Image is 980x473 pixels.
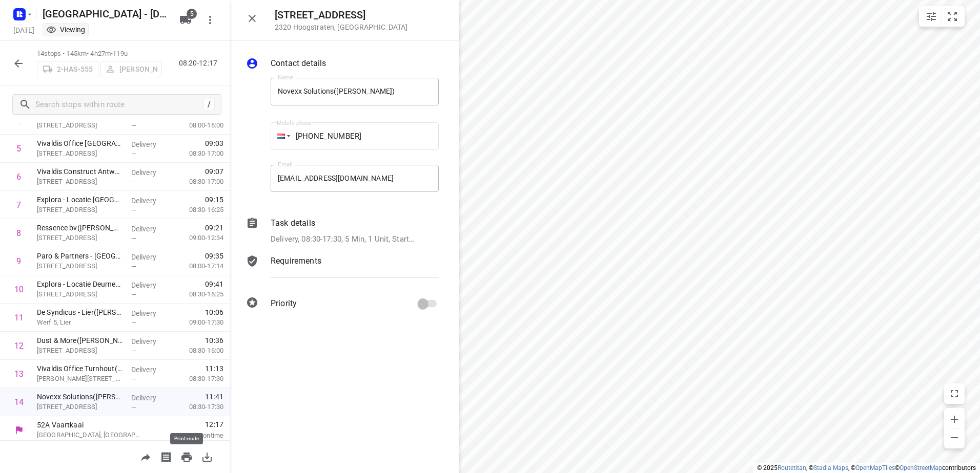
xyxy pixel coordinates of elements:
p: 09:00-12:34 [173,233,223,243]
p: Delivery [131,308,169,318]
p: Turnhoutsebaan 89/bus 1, Schilde [37,346,123,356]
p: Contact details [271,57,326,70]
p: Explora - Locatie Deurne(Tom Metellus) [37,279,123,289]
span: 5 [187,9,197,19]
p: 2320 Hoogstraten , [GEOGRAPHIC_DATA] [275,23,408,31]
button: 5 [175,10,196,30]
p: [STREET_ADDRESS] [37,233,123,243]
p: Delivery [131,364,169,375]
span: 11:41 [205,392,223,402]
p: Dust & More(Tamara Ecran) [37,335,123,346]
span: 11:13 [205,363,223,374]
p: Delivery [131,167,169,178]
div: 6 [16,172,21,182]
p: 08:30-16:25 [173,205,223,215]
span: 09:03 [205,138,223,148]
p: [STREET_ADDRESS] [37,289,123,299]
div: Task detailsDelivery, 08:30-17:30, 5 Min, 1 Unit, Startdatum: [DATE]. Welkom bij een nieuwe klant... [246,217,439,245]
span: — [131,150,136,158]
span: — [131,122,136,130]
p: Requirements [271,255,321,267]
p: [STREET_ADDRESS] [37,261,123,271]
p: 08:30-16:00 [173,346,223,356]
p: Vivaldis Construct Antwerpen(Régis Birgel) [37,166,123,177]
p: Haminastraat 25, Antwerpen [37,120,123,131]
div: small contained button group [919,6,965,27]
div: 8 [16,228,21,238]
p: 09:00-17:30 [173,317,223,328]
p: Veilingstraat 61, Hoogstraten [37,402,123,412]
span: — [131,347,136,355]
p: Werf 5, Lier [37,317,123,328]
a: OpenMapTiles [855,464,895,471]
p: Explora - Locatie Antwerpen(Katrien Beyers) [37,195,123,205]
p: Delivery [131,252,169,262]
span: 09:07 [205,166,223,177]
span: — [131,178,136,186]
button: More [200,10,220,30]
p: Paro & Partners - Deurne(Zonhild) [37,251,123,261]
p: Completion time [156,431,223,441]
p: [STREET_ADDRESS] [37,177,123,187]
p: Vivaldis Office Turnhout(Régis Birgel) [37,363,123,374]
p: 08:20-12:17 [179,58,221,69]
input: Search stops within route [35,97,203,113]
div: 13 [14,369,24,379]
h5: [STREET_ADDRESS] [275,9,408,21]
span: • [111,50,113,57]
p: Task details [271,217,315,229]
p: 08:30-16:25 [173,289,223,299]
p: 08:30-17:00 [173,177,223,187]
div: 11 [14,313,24,322]
div: 9 [16,256,21,266]
p: 08:30-17:30 [173,402,223,412]
p: Delivery [131,393,169,403]
span: Share route [135,451,156,461]
p: Frankrijklei 126, Antwerpen [37,148,123,159]
div: 7 [16,200,21,210]
p: 08:30-17:00 [173,148,223,159]
a: Routetitan [778,464,806,471]
p: De Syndicus - Lier(Ingrid Lens) [37,307,123,317]
span: 119u [113,50,128,57]
label: Mobile phone [277,120,312,126]
div: 14 [14,397,24,407]
p: 14 stops • 145km • 4h27m [37,49,162,59]
span: — [131,319,136,327]
p: Priority [271,297,297,310]
div: Netherlands: + 31 [271,122,290,150]
div: 12 [14,341,24,351]
span: 10:06 [205,307,223,317]
a: Stadia Maps [813,464,848,471]
p: Delivery [131,196,169,206]
p: Delivery [131,224,169,234]
span: 09:41 [205,279,223,289]
span: — [131,263,136,270]
button: Fit zoom [942,6,963,27]
a: OpenStreetMap [900,464,942,471]
div: / [203,99,215,110]
span: — [131,206,136,214]
span: 12:17 [156,419,223,429]
p: 52A Vaartkaai [37,420,144,430]
span: 09:15 [205,195,223,205]
div: 10 [14,285,24,294]
span: — [131,291,136,298]
input: 1 (702) 123-4567 [271,122,439,150]
p: Novexx Solutions(Bianca Vermeulen) [37,392,123,402]
button: Map settings [921,6,942,27]
p: [GEOGRAPHIC_DATA], [GEOGRAPHIC_DATA] [37,430,144,440]
div: Requirements [246,255,439,286]
span: — [131,375,136,383]
p: 08:00-17:14 [173,261,223,271]
p: 08:30-17:30 [173,374,223,384]
p: Delivery [131,139,169,149]
p: [PERSON_NAME][STREET_ADDRESS] [37,374,123,384]
p: Vivaldis Office Antwerpen(Régis Birgel) [37,138,123,148]
p: 08:00-16:00 [173,120,223,131]
p: Delivery [131,280,169,290]
span: — [131,234,136,242]
span: 09:21 [205,223,223,233]
span: Print shipping labels [156,451,176,461]
span: — [131,403,136,411]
